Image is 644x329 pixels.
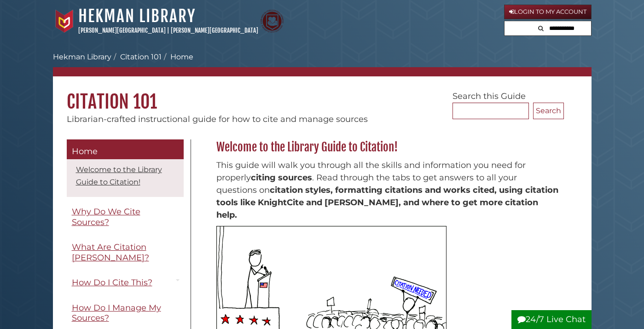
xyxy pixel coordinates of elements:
[72,277,152,288] span: How Do I Cite This?
[251,173,312,183] strong: citing sources
[72,146,98,156] span: Home
[72,207,140,227] span: Why Do We Cite Sources?
[67,237,184,268] a: What Are Citation [PERSON_NAME]?
[167,27,169,34] span: |
[504,5,592,19] a: Login to My Account
[67,139,184,160] a: Home
[171,27,258,34] a: [PERSON_NAME][GEOGRAPHIC_DATA]
[67,202,184,232] a: Why Do We Cite Sources?
[212,140,564,155] h2: Welcome to the Library Guide to Citation!
[67,114,368,124] span: Librarian-crafted instructional guide for how to cite and manage sources
[53,76,592,113] h1: Citation 101
[53,10,76,33] img: Calvin University
[261,10,284,33] img: Calvin Theological Seminary
[511,310,592,329] button: 24/7 Live Chat
[162,52,193,63] li: Home
[78,6,196,26] a: Hekman Library
[533,103,564,119] button: Search
[53,52,111,61] a: Hekman Library
[120,52,162,61] a: Citation 101
[538,25,544,31] i: Search
[535,21,546,34] button: Search
[72,303,161,323] span: How Do I Manage My Sources?
[53,52,592,76] nav: breadcrumb
[78,27,166,34] a: [PERSON_NAME][GEOGRAPHIC_DATA]
[216,185,558,220] strong: citation styles, formatting citations and works cited, using citation tools like KnightCite and [...
[67,298,184,329] a: How Do I Manage My Sources?
[72,242,149,263] span: What Are Citation [PERSON_NAME]?
[76,165,162,186] a: Welcome to the Library Guide to Citation!
[216,160,558,220] span: This guide will walk you through all the skills and information you need for properly . Read thro...
[67,272,184,293] a: How Do I Cite This?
